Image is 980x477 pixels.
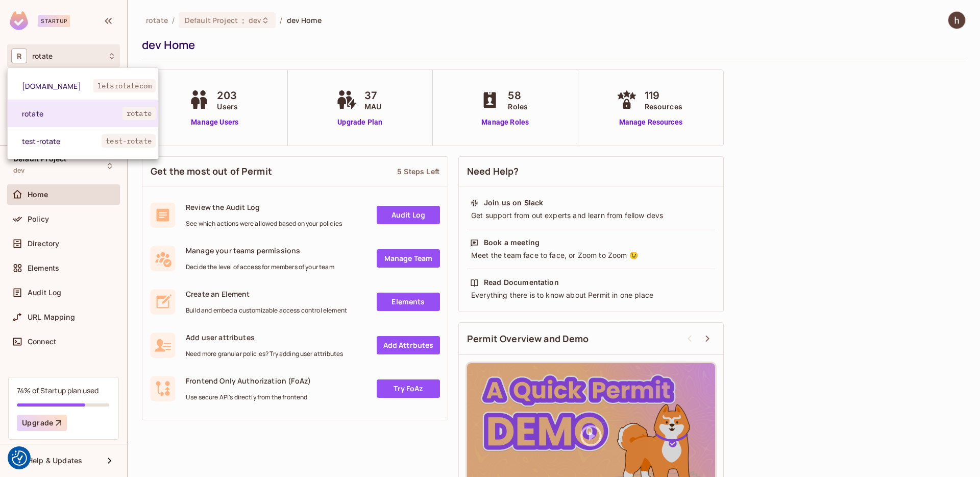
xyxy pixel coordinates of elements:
[22,136,102,146] span: test-rotate
[22,81,93,91] span: [DOMAIN_NAME]
[93,79,156,92] span: letsrotatecom
[22,109,122,118] span: rotate
[122,107,156,120] span: rotate
[12,450,27,466] img: Revisit consent button
[12,450,27,466] button: Consent Preferences
[102,134,156,148] span: test-rotate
